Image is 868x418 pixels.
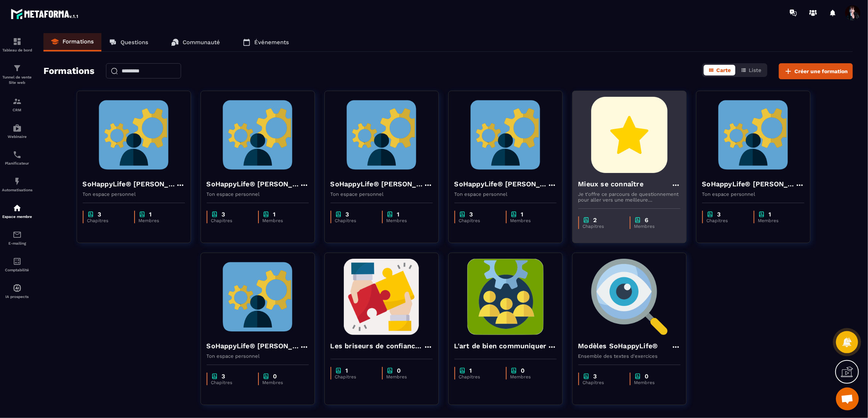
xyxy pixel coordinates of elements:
a: Événements [235,33,297,51]
p: Membres [510,374,549,380]
img: formation-background [702,97,804,173]
p: Membres [263,380,301,385]
p: Chapitres [583,380,622,385]
a: formationformationCRM [2,91,32,118]
img: chapter [510,367,517,374]
img: chapter [459,211,466,218]
img: chapter [634,373,641,380]
img: formation [13,37,22,46]
p: Automatisations [2,188,32,192]
a: formation-backgroundSoHappyLife® [PERSON_NAME]Ton espace personnelchapter3Chapitreschapter1Membres [77,91,201,253]
h4: SoHappyLife® [PERSON_NAME] [207,341,300,351]
p: Membres [263,218,301,223]
a: formation-backgroundModèles SoHappyLife®Ensemble des textes d'exerciceschapter3Chapitreschapter0M... [572,253,696,415]
a: Formations [43,33,101,51]
img: formation-background [578,259,680,335]
a: formation-backgroundL'art de bien communiquerchapter1Chapitreschapter0Membres [448,253,572,415]
p: Événements [254,39,289,46]
img: automations [13,203,22,213]
h4: SoHappyLife® [PERSON_NAME] [331,179,424,189]
a: formationformationTableau de bord [2,31,32,58]
p: Chapitres [459,374,498,380]
img: formation-background [454,97,557,173]
img: chapter [510,211,517,218]
h4: Mieux se connaître [578,179,644,189]
p: 3 [717,211,721,218]
img: formation [13,97,22,106]
p: Ton espace personnel [454,191,557,197]
p: Tableau de bord [2,48,32,52]
p: CRM [2,108,32,112]
h4: SoHappyLife® [PERSON_NAME] [207,179,300,189]
img: chapter [387,367,393,374]
h2: Formations [43,63,95,79]
p: 3 [594,373,597,380]
img: formation-background [331,259,433,335]
a: formation-backgroundSoHappyLife® [PERSON_NAME]Ton espace personnelchapter3Chapitreschapter1Membres [696,91,820,253]
p: 1 [521,211,524,218]
a: Communauté [164,33,228,51]
p: 0 [397,367,401,374]
p: Membres [510,218,549,223]
button: Créer une formation [779,63,853,79]
p: Chapitres [211,380,250,385]
p: Chapitres [87,218,127,223]
img: chapter [87,211,94,218]
img: logo [11,7,79,21]
p: 1 [470,367,472,374]
a: automationsautomationsWebinaire [2,118,32,144]
p: Ensemble des textes d'exercices [578,353,680,359]
p: 3 [222,373,225,380]
a: formationformationTunnel de vente Site web [2,58,32,91]
p: Chapitres [335,374,374,380]
p: Membres [634,380,673,385]
img: formation [13,64,22,73]
p: Ton espace personnel [83,191,185,197]
img: chapter [758,211,765,218]
img: chapter [263,373,270,380]
img: chapter [263,211,270,218]
p: 0 [645,373,649,380]
h4: Modèles SoHappyLife® [578,341,658,351]
p: Ton espace personnel [207,191,309,197]
button: Carte [704,65,735,75]
p: 1 [769,211,772,218]
span: Créer une formation [794,67,848,75]
p: Membres [387,218,425,223]
p: Membres [387,374,425,380]
p: 1 [346,367,348,374]
p: 1 [149,211,152,218]
button: Liste [736,65,766,75]
p: Ton espace personnel [702,191,804,197]
h4: SoHappyLife® [PERSON_NAME] [83,179,176,189]
a: formation-backgroundSoHappyLife® [PERSON_NAME]Ton espace personnelchapter3Chapitreschapter1Membres [324,91,448,253]
a: formation-backgroundMieux se connaîtreJe t'offre ce parcours de questionnement pour aller vers un... [572,91,696,253]
h4: SoHappyLife® [PERSON_NAME] [702,179,795,189]
p: IA prospects [2,295,32,299]
img: formation-background [83,97,185,173]
img: formation-background [578,97,680,173]
img: accountant [13,257,22,266]
p: Chapitres [211,218,250,223]
p: 0 [521,367,525,374]
p: Membres [758,218,797,223]
img: chapter [211,211,218,218]
img: chapter [335,211,342,218]
p: Membres [634,224,673,229]
p: Chapitres [459,218,498,223]
p: E-mailing [2,241,32,245]
img: automations [13,177,22,186]
a: automationsautomationsEspace membre [2,198,32,224]
img: formation-background [454,259,557,335]
p: Tunnel de vente Site web [2,75,32,85]
img: automations [13,123,22,133]
p: Formations [63,38,94,45]
img: automations [13,283,22,293]
p: Comptabilité [2,268,32,272]
a: formation-backgroundSoHappyLife® [PERSON_NAME]Ton espace personnelchapter3Chapitreschapter0Membres [201,253,324,415]
img: formation-background [331,97,433,173]
p: 2 [594,216,597,224]
a: schedulerschedulerPlanificateur [2,144,32,171]
a: formation-backgroundLes briseurs de confiance dans l'entreprisechapter1Chapitreschapter0Membres [324,253,448,415]
a: formation-backgroundSoHappyLife® [PERSON_NAME]Ton espace personnelchapter3Chapitreschapter1Membres [448,91,572,253]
